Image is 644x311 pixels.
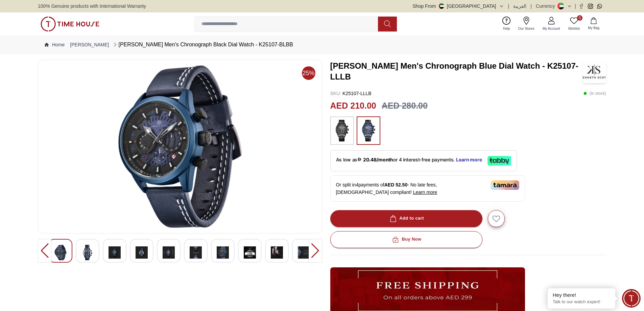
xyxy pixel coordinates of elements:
h3: [PERSON_NAME] Men's Chronograph Blue Dial Watch - K25107-LLLB [330,61,583,82]
a: Instagram [588,4,593,9]
div: Hey there! [553,292,610,298]
span: Wishlist [566,26,582,31]
div: [PERSON_NAME] Men's Chronograph Black Dial Watch - K25107-BLBB [112,41,293,49]
div: Chat Widget [622,289,641,308]
span: My Account [540,26,563,31]
a: Our Stores [514,15,539,32]
img: ... [360,120,377,141]
img: Kenneth Scott Men's Chronograph Black Dial Watch - K25107-BLBB [54,245,67,260]
span: Learn more [413,190,437,195]
img: ... [334,120,351,141]
button: العربية [513,3,526,9]
span: | [508,3,509,9]
button: My Bag [584,16,603,32]
span: SKU : [330,91,341,96]
div: Add to cart [388,215,424,222]
span: | [575,3,576,9]
a: Help [499,15,514,32]
a: 0Wishlist [564,15,584,32]
img: Kenneth Scott Men's Chronograph Black Dial Watch - K25107-BLBB [244,245,256,260]
img: Kenneth Scott Men's Chronograph Black Dial Watch - K25107-BLBB [81,245,94,260]
img: Kenneth Scott Men's Chronograph Black Dial Watch - K25107-BLBB [271,245,283,260]
div: Or split in 4 payments of - No late fees, [DEMOGRAPHIC_DATA] compliant! [330,175,525,202]
span: AED 52.50 [384,182,407,187]
img: Kenneth Scott Men's Chronograph Black Dial Watch - K25107-BLBB [136,245,148,260]
button: Buy Now [330,231,482,248]
span: | [530,3,532,9]
a: Facebook [579,4,584,9]
img: Tamara [491,180,519,190]
img: Kenneth Scott Men's Chronograph Black Dial Watch - K25107-BLBB [217,245,229,260]
img: United Arab Emirates [439,3,444,9]
img: Kenneth Scott Men's Chronograph Black Dial Watch - K25107-BLBB [44,65,316,228]
button: Add to cart [330,210,482,227]
p: K25107-LLLB [330,90,372,97]
span: Our Stores [516,26,537,31]
span: 25% [302,66,315,80]
img: Kenneth Scott Men's Chronograph Black Dial Watch - K25107-BLBB [190,245,202,260]
div: Buy Now [391,236,421,243]
img: Kenneth Scott Men's Chronograph Black Dial Watch - K25107-BLBB [109,245,121,260]
p: Talk to our watch expert! [553,299,610,305]
span: Help [500,26,513,31]
span: 0 [577,15,582,21]
div: Currency [536,3,558,9]
button: Shop From[GEOGRAPHIC_DATA] [413,3,504,9]
h3: AED 280.00 [382,99,428,112]
span: 100% Genuine products with International Warranty [38,3,146,9]
a: Home [45,41,65,48]
p: ( In stock ) [583,90,606,97]
h2: AED 210.00 [330,99,376,112]
span: My Bag [585,25,602,30]
nav: Breadcrumb [38,35,606,54]
a: [PERSON_NAME] [70,41,109,48]
img: Kenneth Scott Men's Chronograph Black Dial Watch - K25107-BLBB [163,245,175,260]
img: ... [41,17,99,31]
img: Kenneth Scott Men's Chronograph Blue Dial Watch - K25107-LLLB [582,60,606,83]
a: Whatsapp [597,4,602,9]
img: Kenneth Scott Men's Chronograph Black Dial Watch - K25107-BLBB [298,245,310,260]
